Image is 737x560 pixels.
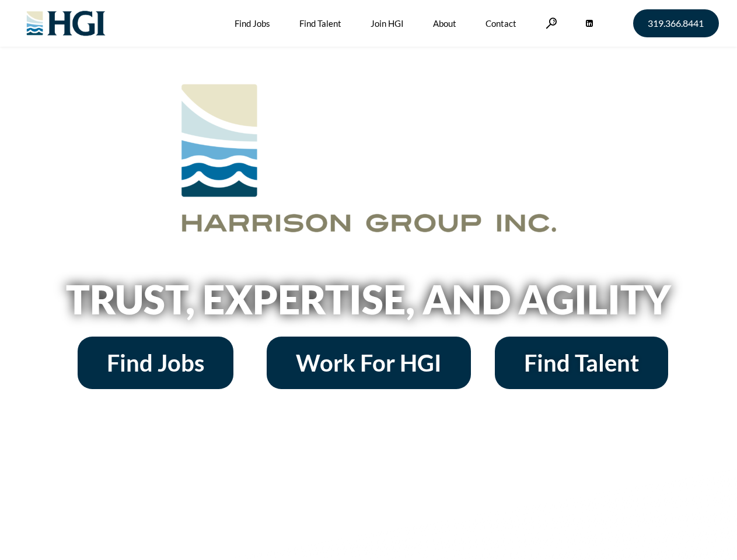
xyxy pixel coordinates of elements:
span: Work For HGI [296,351,442,374]
span: Find Jobs [107,351,204,374]
h2: Trust, Expertise, and Agility [36,279,701,319]
a: Find Talent [495,337,668,389]
a: Search [546,17,557,29]
a: Work For HGI [267,337,471,389]
span: Find Talent [524,351,639,374]
a: Find Jobs [78,337,233,389]
span: 319.366.8441 [648,19,704,28]
a: 319.366.8441 [633,9,719,37]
